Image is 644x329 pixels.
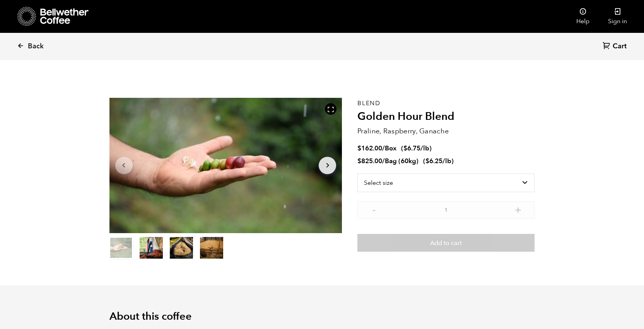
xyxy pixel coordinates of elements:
[357,144,382,153] bdi: 162.00
[425,157,442,165] bdi: 6.25
[382,157,385,165] span: /
[403,144,407,153] span: $
[420,144,429,153] span: /lb
[357,234,535,252] button: Add to cart
[385,157,419,165] span: Bag (60kg)
[28,42,44,51] span: Back
[603,41,629,52] a: Cart
[357,157,382,165] bdi: 825.00
[425,157,429,165] span: $
[369,205,379,213] button: -
[357,110,535,123] h2: Golden Hour Blend
[357,144,361,153] span: $
[423,157,454,165] span: ( )
[403,144,420,153] bdi: 6.75
[357,157,361,165] span: $
[513,205,523,213] button: +
[613,42,627,51] span: Cart
[357,126,535,136] p: Praline, Raspberry, Ganache
[385,144,396,153] span: Box
[442,157,451,165] span: /lb
[382,144,385,153] span: /
[109,310,535,323] h2: About this coffee
[401,144,432,153] span: ( )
